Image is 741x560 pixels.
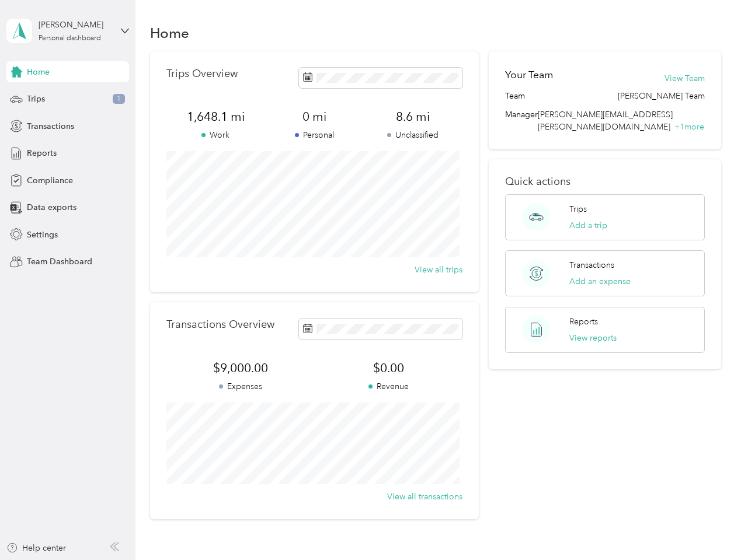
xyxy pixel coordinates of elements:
[676,495,741,560] iframe: Everlance-gr Chat Button Frame
[387,491,462,503] button: View all transactions
[265,129,364,141] p: Personal
[27,229,58,241] span: Settings
[166,108,265,125] span: 1,648.1 mi
[166,360,315,376] span: $9,000.00
[166,68,238,80] p: Trips Overview
[364,108,462,125] span: 8.6 mi
[569,332,617,344] button: View reports
[674,122,704,132] span: + 1 more
[569,259,614,271] p: Transactions
[505,176,704,188] p: Quick actions
[27,201,76,213] span: Data exports
[569,316,598,328] p: Reports
[364,129,462,141] p: Unclassified
[150,27,189,39] h1: Home
[166,318,274,331] p: Transactions Overview
[27,147,57,159] span: Reports
[618,90,705,102] span: [PERSON_NAME] Team
[27,120,74,132] span: Transactions
[27,256,92,268] span: Team Dashboard
[314,380,462,393] p: Revenue
[39,35,101,42] div: Personal dashboard
[538,110,673,132] span: [PERSON_NAME][EMAIL_ADDRESS][PERSON_NAME][DOMAIN_NAME]
[6,542,66,554] button: Help center
[39,19,112,31] div: [PERSON_NAME]
[113,94,125,104] span: 1
[27,66,50,78] span: Home
[265,108,364,125] span: 0 mi
[314,360,462,376] span: $0.00
[166,380,315,393] p: Expenses
[415,264,462,276] button: View all trips
[505,68,553,82] h2: Your Team
[27,174,73,187] span: Compliance
[27,93,45,105] span: Trips
[569,275,631,288] button: Add an expense
[505,108,538,133] span: Manager
[569,219,607,232] button: Add a trip
[569,203,587,215] p: Trips
[166,129,265,141] p: Work
[665,72,705,85] button: View Team
[505,90,525,102] span: Team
